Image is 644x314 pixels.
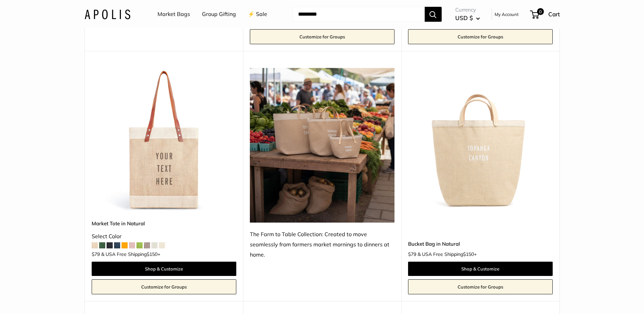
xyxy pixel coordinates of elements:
a: Group Gifting [202,9,236,19]
a: Customize for Groups [408,279,553,294]
a: ⚡️ Sale [248,9,267,19]
input: Search... [293,7,425,22]
a: Shop & Customize [92,262,236,276]
a: Market Tote in Natural [92,220,236,227]
span: USD $ [455,14,473,21]
a: Shop & Customize [408,262,553,276]
div: Select Color [92,231,236,242]
span: Cart [548,11,560,18]
span: & USA Free Shipping + [418,252,477,257]
img: Apolis [85,9,130,19]
a: Customize for Groups [408,29,553,44]
img: description_Make it yours with custom printed text. [92,68,236,213]
a: Customize for Groups [92,279,236,294]
img: The Farm to Table Collection: Created to move seamlessly from farmers market mornings to dinners ... [250,68,394,223]
span: Currency [455,5,480,15]
span: $79 [92,251,100,257]
a: Bucket Bag in NaturalBucket Bag in Natural [408,68,553,213]
a: Customize for Groups [250,29,394,44]
span: $79 [408,251,416,257]
a: Market Bags [158,9,190,19]
img: Bucket Bag in Natural [408,68,553,213]
span: & USA Free Shipping + [101,252,160,257]
a: description_Make it yours with custom printed text.Market Tote in Natural [92,68,236,213]
button: USD $ [455,13,480,23]
button: Search [425,7,442,22]
iframe: Sign Up via Text for Offers [5,288,73,309]
span: 0 [537,8,544,15]
a: My Account [495,10,519,18]
a: Bucket Bag in Natural [408,240,553,248]
div: The Farm to Table Collection: Created to move seamlessly from farmers market mornings to dinners ... [250,229,394,260]
a: 0 Cart [531,9,560,20]
span: $150 [463,251,474,257]
span: $150 [147,251,158,257]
